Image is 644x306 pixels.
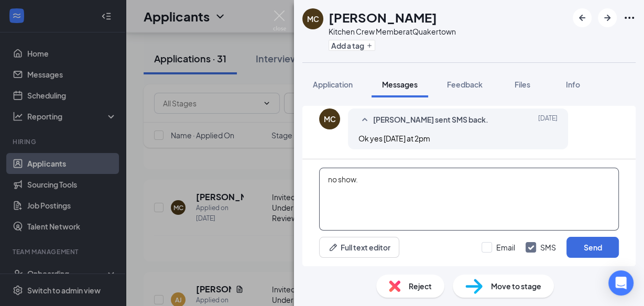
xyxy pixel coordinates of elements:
button: ArrowLeftNew [573,8,592,27]
div: MC [324,114,336,124]
button: ArrowRight [598,8,617,27]
svg: Plus [366,42,373,49]
span: Application [313,80,353,89]
div: Open Intercom Messenger [608,270,634,296]
h1: [PERSON_NAME] [329,8,437,26]
div: Kitchen Crew Member at Quakertown [329,26,456,37]
button: Send [566,237,619,258]
svg: ArrowLeftNew [576,12,588,24]
span: Ok yes [DATE] at 2pm [358,134,430,143]
span: Messages [382,80,418,89]
svg: SmallChevronUp [358,114,371,126]
svg: ArrowRight [601,12,614,24]
span: Feedback [447,80,483,89]
span: Info [566,80,580,89]
span: [PERSON_NAME] sent SMS back. [373,114,488,126]
span: [DATE] [538,114,558,126]
textarea: no show. [319,168,619,231]
span: Reject [409,280,432,292]
span: Move to stage [491,280,541,292]
button: PlusAdd a tag [329,40,375,51]
svg: Ellipses [623,12,636,24]
div: MC [307,14,319,24]
svg: Pen [328,242,339,253]
button: Full text editorPen [319,237,399,258]
span: Files [515,80,530,89]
